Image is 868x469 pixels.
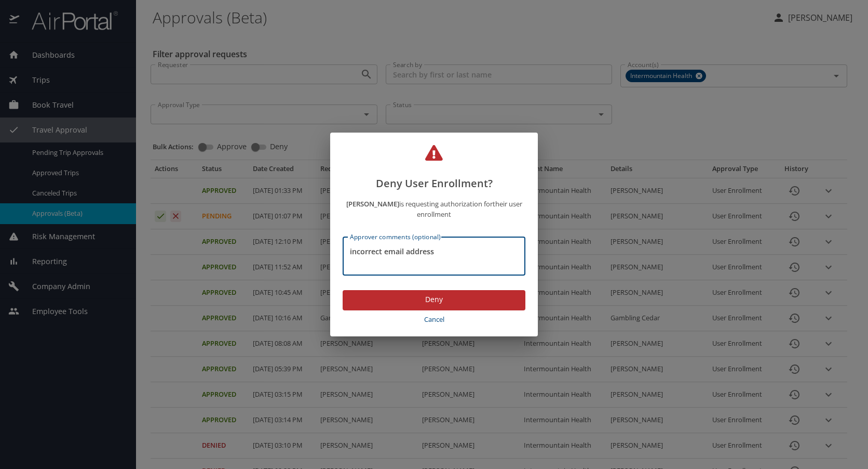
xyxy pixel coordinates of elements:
button: Deny [343,290,525,310]
h2: Deny User Enrollment? [343,145,525,192]
textarea: incorrect email address [350,246,518,266]
span: Deny [351,293,517,306]
strong: [PERSON_NAME] [346,199,399,209]
button: Cancel [343,310,525,329]
span: Cancel [347,314,521,325]
p: is requesting authorization for their user enrollment [343,199,525,220]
